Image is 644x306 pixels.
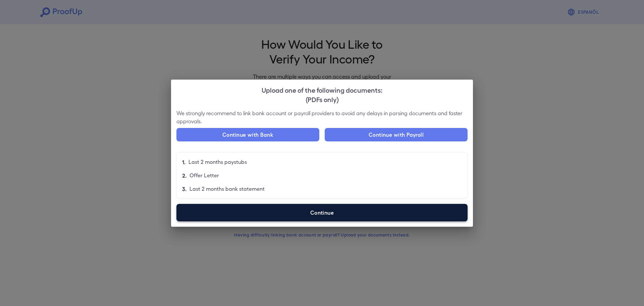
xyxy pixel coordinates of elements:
p: 1. [182,158,186,166]
p: Last 2 months bank statement [190,185,265,193]
div: (PDFs only) [176,94,468,104]
button: Continue with Bank [176,128,319,141]
h2: Upload one of the following documents: [171,80,473,109]
button: Continue with Payroll [325,128,468,141]
p: 3. [182,185,187,193]
p: 2. [182,171,187,179]
p: Last 2 months paystubs [189,158,247,166]
label: Continue [176,204,468,221]
p: Offer Letter [190,171,219,179]
p: We strongly recommend to link bank account or payroll providers to avoid any delays in parsing do... [176,109,468,125]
